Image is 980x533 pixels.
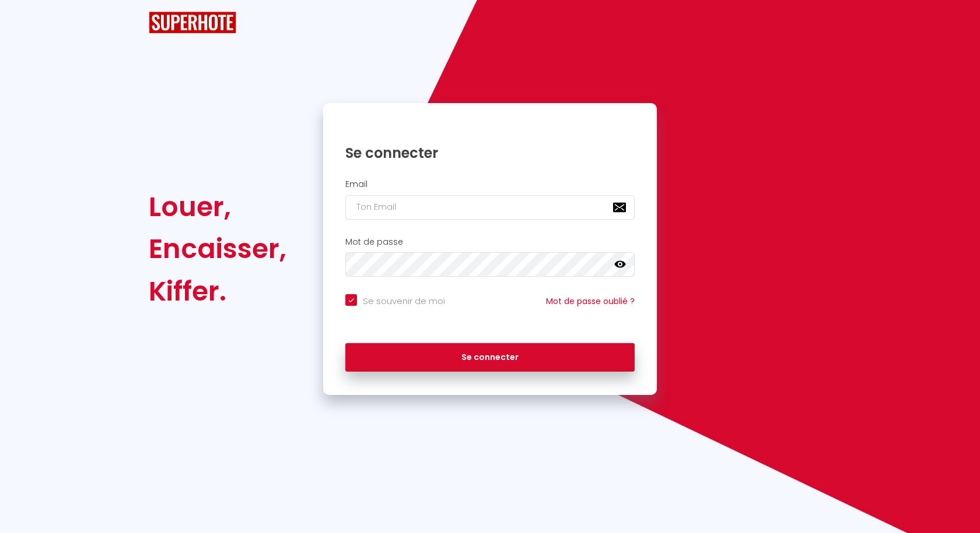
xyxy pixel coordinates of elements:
button: Ouvrir le widget de chat LiveChat [9,5,44,40]
input: Ton Email [345,195,635,220]
button: Se connecter [345,343,635,372]
div: Kiffer. [149,270,286,312]
h2: Mot de passe [345,237,635,247]
a: Mot de passe oublié ? [546,295,635,307]
h1: Se connecter [345,144,635,162]
div: Encaisser, [149,228,286,270]
img: SuperHote logo [149,12,236,33]
h2: Email [345,179,635,189]
div: Louer, [149,186,286,228]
